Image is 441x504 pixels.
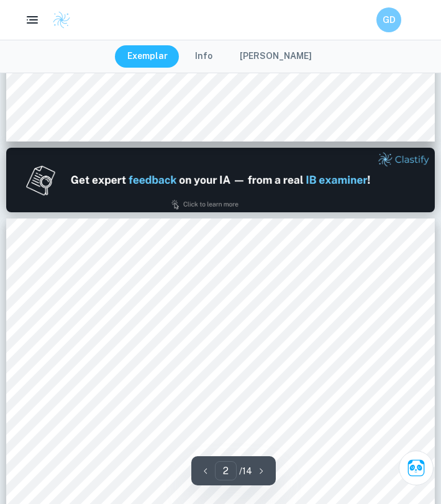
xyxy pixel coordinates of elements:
[227,45,324,68] button: [PERSON_NAME]
[376,7,401,32] button: GD
[399,451,434,485] button: Ask Clai
[183,45,225,68] button: Info
[382,13,396,27] h6: GD
[239,464,252,478] p: / 14
[6,148,435,212] img: Ad
[115,45,180,68] button: Exemplar
[45,11,71,29] a: Clastify logo
[52,11,71,29] img: Clastify logo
